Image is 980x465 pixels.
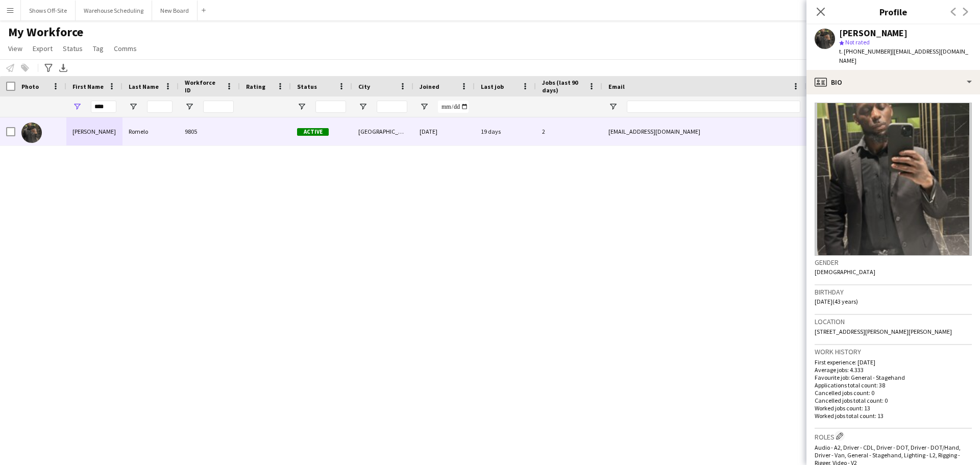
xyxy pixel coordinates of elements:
[377,101,407,113] input: City Filter Input
[179,117,240,145] div: 9805
[845,38,870,46] span: Not rated
[297,102,306,111] button: Open Filter Menu
[76,1,152,20] button: Warehouse Scheduling
[8,44,22,53] span: View
[59,42,87,55] a: Status
[297,128,329,136] span: Active
[297,83,317,90] span: Status
[608,102,618,111] button: Open Filter Menu
[203,101,234,113] input: Workforce ID Filter Input
[815,258,972,267] h3: Gender
[420,83,439,90] span: Joined
[815,404,972,412] p: Worked jobs count: 13
[815,431,972,442] h3: Roles
[147,101,173,113] input: Last Name Filter Input
[806,5,980,18] h3: Profile
[42,62,55,74] app-action-btn: Advanced filters
[438,101,469,113] input: Joined Filter Input
[815,287,972,297] h3: Birthday
[481,83,504,90] span: Last job
[8,25,83,40] span: My Workforce
[21,1,76,20] button: Shows Off-Site
[246,83,265,90] span: Rating
[815,103,972,256] img: Crew avatar or photo
[63,44,83,53] span: Status
[358,83,370,90] span: City
[608,83,625,90] span: Email
[33,44,53,53] span: Export
[839,29,908,38] div: [PERSON_NAME]
[420,102,429,111] button: Open Filter Menu
[315,101,346,113] input: Status Filter Input
[815,358,972,366] p: First experience: [DATE]
[66,117,122,145] div: [PERSON_NAME]
[352,117,413,145] div: [GEOGRAPHIC_DATA]
[114,44,137,53] span: Comms
[29,42,57,55] a: Export
[185,102,194,111] button: Open Filter Menu
[815,268,875,276] span: [DEMOGRAPHIC_DATA]
[129,83,159,90] span: Last Name
[815,317,972,326] h3: Location
[815,298,858,305] span: [DATE] (43 years)
[839,47,892,55] span: t. [PHONE_NUMBER]
[72,83,104,90] span: First Name
[91,101,116,113] input: First Name Filter Input
[4,42,27,55] a: View
[542,79,584,94] span: Jobs (last 90 days)
[839,47,968,64] span: | [EMAIL_ADDRESS][DOMAIN_NAME]
[815,328,952,335] span: [STREET_ADDRESS][PERSON_NAME][PERSON_NAME]
[21,123,42,143] img: Prince charles Romelo
[129,102,138,111] button: Open Filter Menu
[536,117,602,145] div: 2
[89,42,108,55] a: Tag
[110,42,141,55] a: Comms
[93,44,104,53] span: Tag
[413,117,475,145] div: [DATE]
[815,412,972,420] p: Worked jobs total count: 13
[806,70,980,94] div: Bio
[602,117,806,145] div: [EMAIL_ADDRESS][DOMAIN_NAME]
[21,83,39,90] span: Photo
[815,381,972,389] p: Applications total count: 38
[475,117,536,145] div: 19 days
[152,1,198,20] button: New Board
[57,62,69,74] app-action-btn: Export XLSX
[815,366,972,374] p: Average jobs: 4.333
[815,347,972,356] h3: Work history
[815,389,972,397] p: Cancelled jobs count: 0
[358,102,367,111] button: Open Filter Menu
[815,374,972,381] p: Favourite job: General - Stagehand
[627,101,800,113] input: Email Filter Input
[815,397,972,404] p: Cancelled jobs total count: 0
[122,117,179,145] div: Romelo
[185,79,222,94] span: Workforce ID
[72,102,82,111] button: Open Filter Menu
